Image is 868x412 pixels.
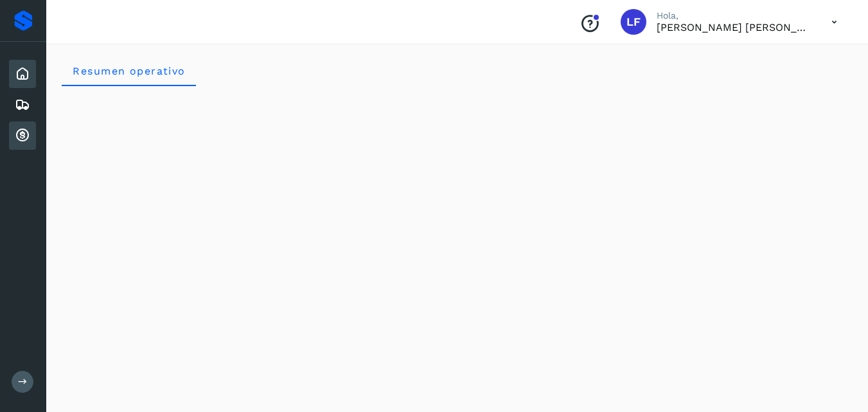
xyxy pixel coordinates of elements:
div: Cuentas por cobrar [9,121,36,150]
p: Luis Felipe Salamanca Lopez [657,21,811,33]
p: Hola, [657,10,811,21]
div: Embarques [9,91,36,119]
div: Inicio [9,60,36,88]
span: Resumen operativo [72,65,186,77]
